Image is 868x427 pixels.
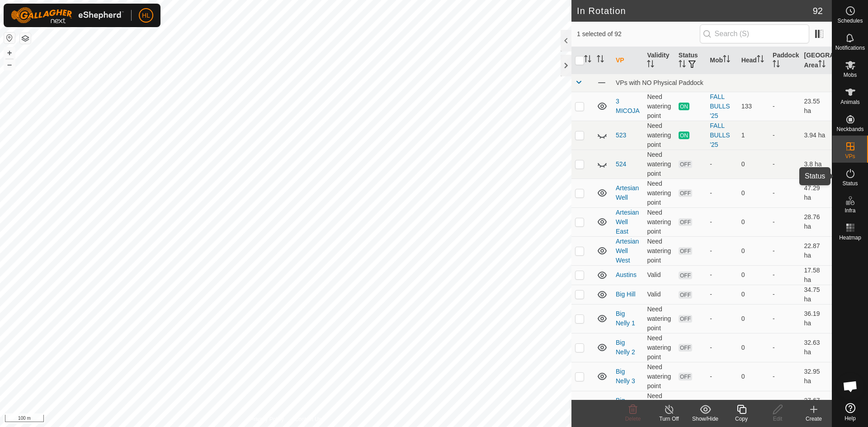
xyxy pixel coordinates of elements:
td: 17.58 ha [801,265,832,285]
span: OFF [679,315,692,323]
span: Infra [844,208,855,213]
a: Big Nelly 3 [616,368,635,385]
span: Schedules [837,18,863,23]
a: Artesian Well [616,184,639,201]
button: Map Layers [20,33,31,44]
div: FALL BULLS '25 [710,92,734,121]
td: Need watering point [643,391,675,420]
td: Need watering point [643,178,675,207]
td: - [769,236,800,265]
div: - [710,188,734,198]
td: 3.94 ha [801,121,832,150]
span: ON [679,131,689,139]
td: 0 [738,285,769,304]
div: VPs with NO Physical Paddock [616,79,828,86]
a: Big Nelly 2 [616,339,635,356]
a: Privacy Policy [250,415,284,423]
span: ON [679,103,689,110]
td: 28.76 ha [801,207,832,236]
td: 32.95 ha [801,362,832,391]
div: Copy [723,415,759,423]
td: - [769,150,800,178]
td: - [769,333,800,362]
div: - [710,343,734,352]
td: - [769,92,800,121]
a: Big Nelly 4 [616,397,635,413]
input: Search (S) [700,24,809,43]
td: 0 [738,304,769,333]
td: 0 [738,236,769,265]
span: Status [842,181,858,186]
span: OFF [679,291,692,299]
td: Need watering point [643,207,675,236]
th: Mob [706,47,737,74]
div: - [710,246,734,256]
p-sorticon: Activate to sort [584,56,591,64]
td: 0 [738,362,769,391]
td: - [769,304,800,333]
span: Notifications [835,45,865,51]
td: - [769,362,800,391]
td: 133 [738,92,769,121]
td: 0 [738,178,769,207]
a: Artesian Well East [616,209,639,235]
td: 27.67 ha [801,391,832,420]
a: 3 MICOJA [616,98,640,114]
span: OFF [679,160,692,168]
p-sorticon: Activate to sort [757,56,764,64]
div: - [710,290,734,299]
td: Need watering point [643,121,675,150]
p-sorticon: Activate to sort [723,56,730,64]
a: Big Nelly 1 [616,310,635,327]
th: Head [738,47,769,74]
td: Need watering point [643,304,675,333]
td: Need watering point [643,150,675,178]
td: Need watering point [643,333,675,362]
td: - [769,121,800,150]
button: Reset Map [4,33,15,43]
h2: In Rotation [577,5,813,16]
p-sorticon: Activate to sort [597,56,604,64]
span: 92 [813,4,823,18]
td: Valid [643,265,675,285]
div: - [710,217,734,227]
p-sorticon: Activate to sort [679,61,686,69]
span: Neckbands [836,127,863,132]
span: OFF [679,218,692,226]
td: - [769,285,800,304]
span: OFF [679,189,692,197]
button: + [4,47,15,58]
td: 22.87 ha [801,236,832,265]
td: 23.55 ha [801,92,832,121]
span: OFF [679,272,692,279]
td: 34.75 ha [801,285,832,304]
p-sorticon: Activate to sort [773,61,780,69]
div: Edit [759,415,796,423]
td: 3.8 ha [801,150,832,178]
span: 1 selected of 92 [577,29,700,39]
div: - [710,160,734,169]
span: Animals [840,99,860,105]
td: - [769,207,800,236]
div: Open chat [837,373,864,400]
span: Delete [625,416,641,422]
th: Paddock [769,47,800,74]
td: 0 [738,391,769,420]
td: Valid [643,285,675,304]
a: Contact Us [295,415,321,423]
span: HL [142,11,150,20]
td: 0 [738,207,769,236]
span: OFF [679,344,692,352]
div: FALL BULLS '25 [710,121,734,150]
span: Heatmap [839,235,861,240]
div: - [710,372,734,381]
td: - [769,178,800,207]
td: - [769,391,800,420]
button: – [4,59,15,70]
td: 47.29 ha [801,178,832,207]
td: Need watering point [643,362,675,391]
span: OFF [679,247,692,255]
span: Help [844,416,856,421]
td: 32.63 ha [801,333,832,362]
td: 0 [738,150,769,178]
